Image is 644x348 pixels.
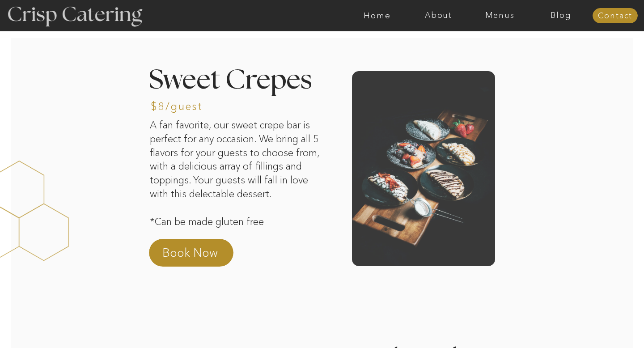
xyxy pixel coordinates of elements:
[593,12,638,21] a: Contact
[347,11,408,20] a: Home
[408,11,469,20] a: About
[469,11,530,20] a: Menus
[149,67,321,121] h2: Sweet Crepes
[150,119,326,233] p: A fan favorite, our sweet crepe bar is perfect for any occasion. We bring all 5 flavors for your ...
[151,101,225,114] h3: $8/guest
[162,245,241,266] a: Book Now
[530,11,592,20] a: Blog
